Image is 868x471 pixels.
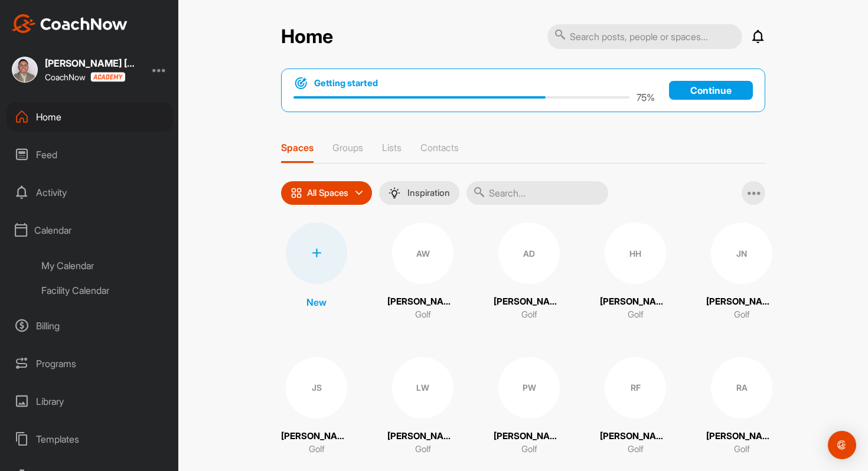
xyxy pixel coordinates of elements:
p: Golf [415,443,431,456]
div: JN [711,223,772,284]
img: CoachNow acadmey [90,72,125,82]
div: Home [6,102,173,132]
h2: Home [281,25,333,48]
div: LW [392,357,453,418]
img: menuIcon [389,187,400,199]
p: [PERSON_NAME] [387,295,458,309]
div: Activity [6,178,173,207]
p: [PERSON_NAME] [494,430,564,443]
p: 75 % [637,90,655,104]
p: Golf [734,308,750,322]
a: LW[PERSON_NAME]Golf [387,357,458,456]
a: PW[PERSON_NAME]Golf [494,357,564,456]
input: Search posts, people or spaces... [547,24,742,49]
p: Golf [415,308,431,322]
a: AD[PERSON_NAME]Golf [494,223,564,322]
a: Continue [669,81,753,100]
p: [PERSON_NAME] [387,430,458,443]
div: [PERSON_NAME] [PERSON_NAME] [45,58,139,68]
img: square_0ade9b29a01d013c47883038bb051d47.jpg [12,57,38,83]
p: Golf [628,443,644,456]
img: icon [291,187,302,199]
div: HH [605,223,666,284]
p: Contacts [420,142,459,153]
div: Open Intercom Messenger [828,431,856,459]
p: [PERSON_NAME] [600,295,671,309]
div: Programs [6,349,173,378]
p: [PERSON_NAME] [281,430,352,443]
input: Search... [466,181,608,205]
div: Templates [6,424,173,454]
a: JN[PERSON_NAME]Golf [706,223,777,322]
p: Groups [332,142,363,153]
p: [PERSON_NAME] [600,430,671,443]
div: Feed [6,140,173,169]
div: JS [286,357,347,418]
div: Facility Calendar [33,278,173,303]
p: Golf [309,443,325,456]
p: All Spaces [307,188,348,198]
p: Golf [628,308,644,322]
div: RA [711,357,772,418]
div: Library [6,387,173,416]
a: RA[PERSON_NAME]Golf [706,357,777,456]
p: Lists [382,142,402,153]
img: CoachNow [12,14,128,33]
p: [PERSON_NAME] [706,295,777,309]
p: Inspiration [407,188,450,198]
p: Golf [521,443,537,456]
div: My Calendar [33,253,173,278]
h1: Getting started [314,77,378,90]
div: CoachNow [45,72,125,82]
div: Billing [6,311,173,341]
p: Golf [734,443,750,456]
p: [PERSON_NAME] [706,430,777,443]
a: RF[PERSON_NAME]Golf [600,357,671,456]
p: [PERSON_NAME] [494,295,564,309]
a: AW[PERSON_NAME]Golf [387,223,458,322]
p: Golf [521,308,537,322]
a: JS[PERSON_NAME]Golf [281,357,352,456]
div: AD [498,223,560,284]
div: Calendar [6,215,173,245]
div: RF [605,357,666,418]
p: New [306,295,327,309]
div: AW [392,223,453,284]
img: bullseye [293,76,308,90]
p: Spaces [281,142,314,153]
div: PW [498,357,560,418]
a: HH[PERSON_NAME]Golf [600,223,671,322]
